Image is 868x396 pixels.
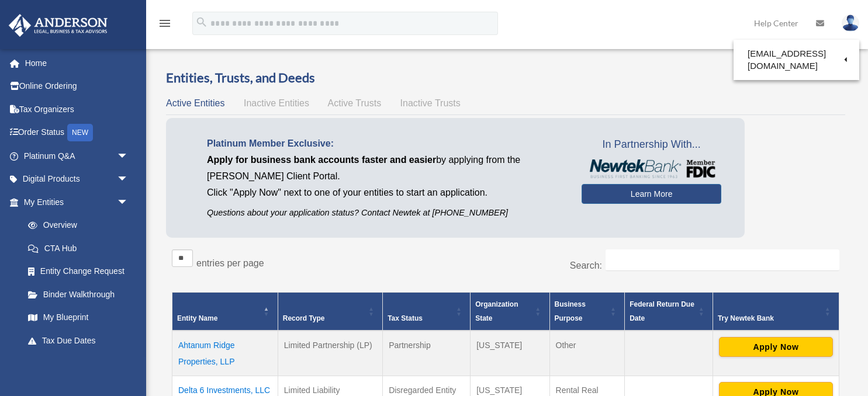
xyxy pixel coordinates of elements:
a: Home [8,51,146,75]
label: Search: [570,260,602,270]
p: Questions about your application status? Contact Newtek at [PHONE_NUMBER] [207,206,564,220]
a: menu [158,20,172,30]
span: Active Trusts [328,98,382,108]
p: Click "Apply Now" next to one of your entities to start an application. [207,185,564,201]
td: Partnership [383,331,471,376]
a: Digital Productsarrow_drop_down [8,168,146,191]
span: Tax Status [388,314,423,322]
td: Ahtanum Ridge Properties, LLP [172,331,278,376]
td: [US_STATE] [471,331,549,376]
th: Record Type: Activate to sort [278,293,382,331]
div: NEW [67,124,93,141]
td: Limited Partnership (LP) [278,331,382,376]
a: CTA Hub [16,237,140,260]
p: by applying from the [PERSON_NAME] Client Portal. [207,152,564,185]
td: Other [549,331,625,376]
span: Apply for business bank accounts faster and easier [207,155,436,165]
span: arrow_drop_down [117,190,140,214]
th: Federal Return Due Date: Activate to sort [625,293,713,331]
img: User Pic [842,15,859,32]
i: search [195,16,208,29]
span: Entity Name [177,314,217,322]
img: Anderson Advisors Platinum Portal [5,14,111,37]
p: Platinum Member Exclusive: [207,136,564,152]
a: Entity Change Request [16,260,140,283]
span: Active Entities [166,98,224,108]
a: Tax Organizers [8,98,146,121]
a: My Entitiesarrow_drop_down [8,190,140,214]
span: Record Type [283,314,325,322]
a: My Blueprint [16,306,140,329]
th: Tax Status: Activate to sort [383,293,471,331]
span: Organization State [475,300,518,322]
a: Binder Walkthrough [16,283,140,306]
a: Order StatusNEW [8,121,146,145]
div: Try Newtek Bank [718,311,821,325]
th: Try Newtek Bank : Activate to sort [713,293,839,331]
a: My [PERSON_NAME] Teamarrow_drop_down [8,352,146,376]
i: menu [158,16,172,30]
img: NewtekBankLogoSM.png [587,159,715,178]
h3: Entities, Trusts, and Deeds [166,69,845,87]
a: Online Ordering [8,75,146,98]
span: Business Purpose [555,300,586,322]
span: arrow_drop_down [117,352,140,376]
span: Inactive Entities [244,98,309,108]
th: Entity Name: Activate to invert sorting [172,293,278,331]
a: Tax Due Dates [16,329,140,352]
th: Business Purpose: Activate to sort [549,293,625,331]
span: Inactive Trusts [400,98,461,108]
button: Apply Now [719,337,833,357]
a: Learn More [582,184,721,204]
span: arrow_drop_down [117,168,140,192]
label: entries per page [196,258,264,268]
a: Overview [16,214,134,237]
span: arrow_drop_down [117,144,140,168]
span: In Partnership With... [582,136,721,154]
th: Organization State: Activate to sort [471,293,549,331]
a: Platinum Q&Aarrow_drop_down [8,144,146,168]
a: [EMAIL_ADDRESS][DOMAIN_NAME] [734,43,859,77]
span: Federal Return Due Date [630,300,694,322]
